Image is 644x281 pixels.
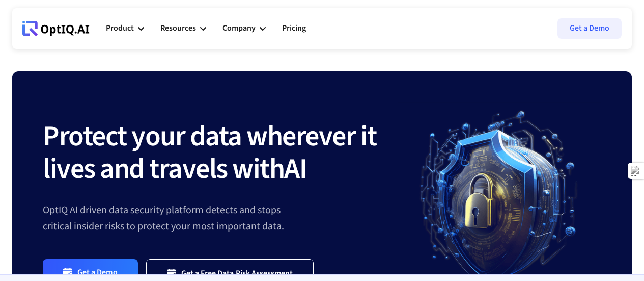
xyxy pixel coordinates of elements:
[222,21,256,35] div: Company
[181,268,293,278] div: Get a Free Data Risk Assessment
[557,18,622,39] a: Get a Demo
[22,13,90,44] a: Webflow Homepage
[282,13,306,44] a: Pricing
[106,13,144,44] div: Product
[160,13,206,44] div: Resources
[160,21,196,35] div: Resources
[43,116,377,189] strong: Protect your data wherever it lives and travels with
[43,202,398,235] div: OptIQ AI driven data security platform detects and stops critical insider risks to protect your m...
[106,21,134,35] div: Product
[284,149,306,189] strong: AI
[222,13,266,44] div: Company
[22,36,23,36] div: Webflow Homepage
[77,267,118,279] div: Get a Demo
